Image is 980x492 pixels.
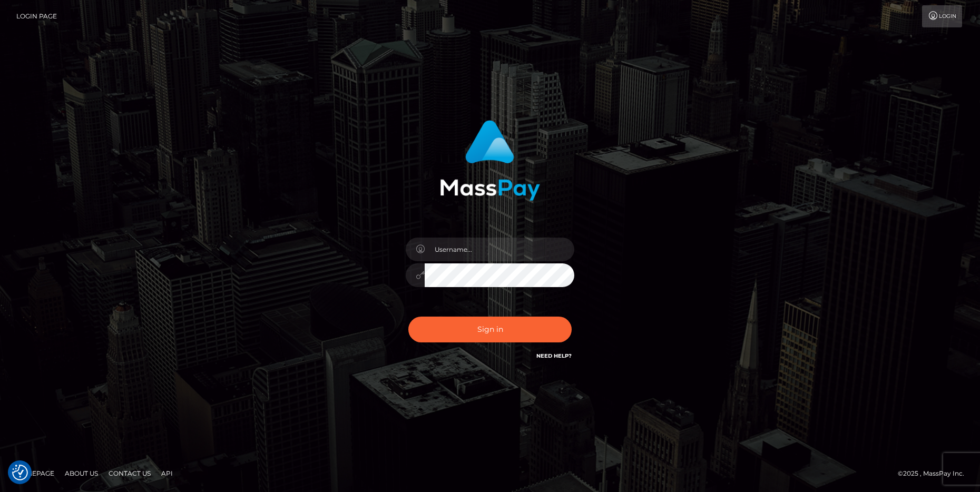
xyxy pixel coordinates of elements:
[536,352,572,359] a: Need Help?
[157,465,177,481] a: API
[104,465,155,481] a: Contact Us
[16,5,57,27] a: Login Page
[12,465,58,481] a: Homepage
[425,238,574,261] input: Username...
[898,468,972,479] div: © 2025 , MassPay Inc.
[440,120,540,201] img: MassPay Login
[922,5,962,27] a: Login
[12,465,28,480] img: Revisit consent button
[408,317,572,342] button: Sign in
[61,465,102,481] a: About Us
[12,465,28,480] button: Consent Preferences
